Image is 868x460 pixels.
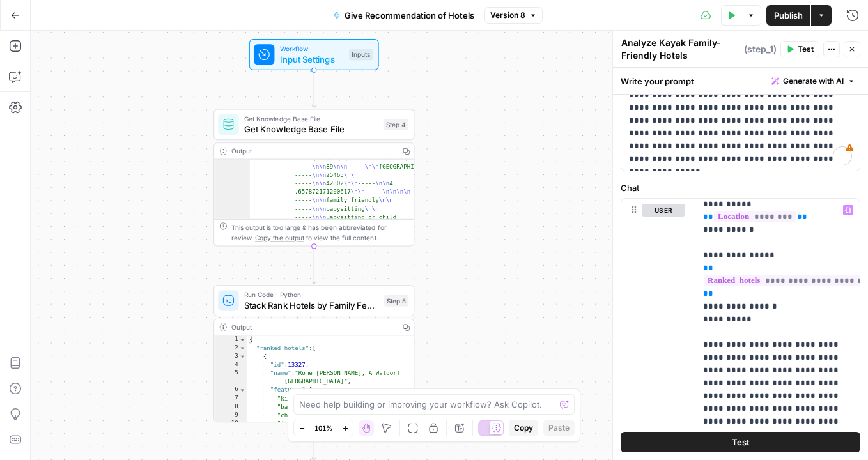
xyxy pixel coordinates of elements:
[514,422,533,434] span: Copy
[214,353,247,361] div: 3
[732,436,750,448] span: Test
[280,43,344,54] span: Workflow
[543,420,575,436] button: Paste
[548,422,570,434] span: Paste
[239,353,246,361] span: Toggle code folding, rows 3 through 59
[484,7,543,24] button: Version 8
[214,386,247,394] div: 6
[214,369,247,386] div: 5
[345,9,474,22] span: Give Recommendation of Hotels
[244,114,378,124] span: Get Knowledge Base File
[774,9,803,22] span: Publish
[239,335,246,344] span: Toggle code folding, rows 1 through 793
[213,39,414,70] div: WorkflowInput SettingsInputs
[213,285,414,422] div: Run Code · PythonStack Rank Hotels by Family FeaturesStep 5Output{ "ranked_hotels":[ { "id":13327...
[613,68,868,94] div: Write your prompt
[766,5,810,26] button: Publish
[314,423,332,433] span: 101%
[621,432,860,452] button: Test
[621,36,741,62] textarea: Analyze Kayak Family-Friendly Hotels
[214,395,247,403] div: 7
[642,204,685,217] button: user
[349,49,373,60] div: Inputs
[214,403,247,411] div: 8
[621,58,860,171] div: To enrich screen reader interactions, please activate Accessibility in Grammarly extension settings
[213,109,414,247] div: Get Knowledge Base FileGet Knowledge Base FileStep 4Output -----\n\n428\n\n-----\n\n1316\n\n ----...
[312,70,316,108] g: Edge from start to step_4
[214,411,247,420] div: 9
[244,299,379,312] span: Stack Rank Hotels by Family Features
[214,344,247,352] div: 2
[231,222,409,243] div: This output is too large & has been abbreviated for review. to view the full content.
[798,43,814,55] span: Test
[231,322,394,332] div: Output
[214,335,247,344] div: 1
[780,41,819,57] button: Test
[325,5,482,26] button: Give Recommendation of Hotels
[783,75,844,87] span: Generate with AI
[214,137,250,238] div: 6
[509,420,538,436] button: Copy
[214,361,247,369] div: 4
[244,123,378,135] span: Get Knowledge Base File
[239,344,246,352] span: Toggle code folding, rows 2 through 761
[239,386,246,394] span: Toggle code folding, rows 6 through 18
[214,420,247,428] div: 10
[766,73,860,89] button: Generate with AI
[255,234,304,241] span: Copy the output
[384,119,409,130] div: Step 4
[384,295,409,306] div: Step 5
[231,146,394,156] div: Output
[280,52,344,65] span: Input Settings
[244,289,379,300] span: Run Code · Python
[312,246,316,284] g: Edge from step_4 to step_5
[490,10,525,21] span: Version 8
[744,43,777,56] span: ( step_1 )
[621,181,860,194] label: Chat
